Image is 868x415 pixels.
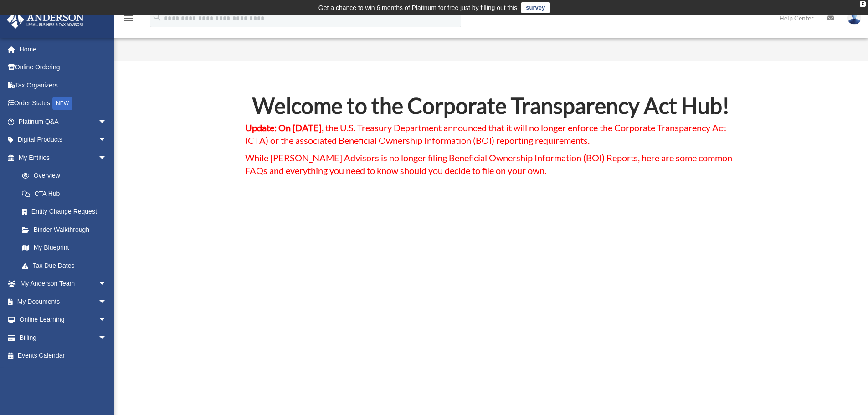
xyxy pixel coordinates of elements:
[847,11,861,25] img: User Pic
[245,122,726,146] span: , the U.S. Treasury Department announced that it will no longer enforce the Corporate Transparenc...
[13,239,121,257] a: My Blueprint
[6,328,121,347] a: Billingarrow_drop_down
[318,2,518,13] div: Get a chance to win 6 months of Platinum for free just by filling out this
[13,203,121,221] a: Entity Change Request
[6,131,121,149] a: Digital Productsarrow_drop_down
[13,184,116,203] a: CTA Hub
[52,97,72,110] div: NEW
[245,152,732,176] span: While [PERSON_NAME] Advisors is no longer filing Beneficial Ownership Information (BOI) Reports, ...
[98,275,116,293] span: arrow_drop_down
[4,11,87,29] img: Anderson Advisors Platinum Portal
[123,13,134,24] i: menu
[6,292,121,311] a: My Documentsarrow_drop_down
[98,131,116,149] span: arrow_drop_down
[6,347,121,365] a: Events Calendar
[245,95,737,121] h2: Welcome to the Corporate Transparency Act Hub!
[6,149,121,167] a: My Entitiesarrow_drop_down
[6,94,121,113] a: Order StatusNEW
[13,256,121,275] a: Tax Due Dates
[6,113,121,131] a: Platinum Q&Aarrow_drop_down
[245,122,322,133] strong: Update: On [DATE]
[98,113,116,131] span: arrow_drop_down
[13,167,121,185] a: Overview
[13,220,121,239] a: Binder Walkthrough
[860,1,866,7] div: close
[98,292,116,311] span: arrow_drop_down
[98,311,116,329] span: arrow_drop_down
[6,76,121,94] a: Tax Organizers
[123,16,134,24] a: menu
[98,328,116,347] span: arrow_drop_down
[521,2,550,13] a: survey
[6,40,121,58] a: Home
[152,12,162,22] i: search
[6,311,121,329] a: Online Learningarrow_drop_down
[98,149,116,167] span: arrow_drop_down
[6,58,121,77] a: Online Ordering
[6,275,121,293] a: My Anderson Teamarrow_drop_down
